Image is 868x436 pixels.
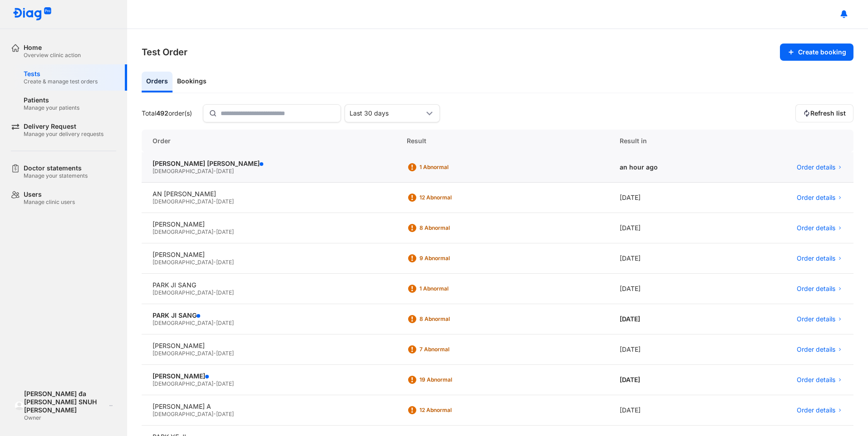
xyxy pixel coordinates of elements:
span: Order details [797,406,835,414]
div: Manage your statements [24,172,88,179]
div: PARK JI SANG [153,281,385,289]
div: Bookings [173,72,211,92]
span: [DATE] [216,380,234,387]
span: [DEMOGRAPHIC_DATA] [153,320,213,326]
span: [DATE] [216,168,234,174]
div: Users [24,190,75,199]
div: [DATE] [609,365,724,395]
div: AN [PERSON_NAME] [153,190,385,198]
div: Manage your delivery requests [24,131,104,138]
div: Tests [24,70,98,78]
span: [DEMOGRAPHIC_DATA] [153,411,213,417]
span: [DATE] [216,228,234,235]
span: Refresh list [810,109,846,117]
div: [PERSON_NAME] [153,342,385,350]
div: Last 30 days [350,109,424,117]
span: [DATE] [216,259,234,266]
span: - [213,289,216,296]
div: Create & manage test orders [24,78,98,85]
span: - [213,320,216,326]
div: Result [396,130,608,152]
span: [DATE] [216,350,234,357]
div: [DATE] [609,274,724,304]
div: 8 Abnormal [419,315,492,323]
span: Order details [797,285,835,293]
div: 7 Abnormal [419,346,492,353]
div: [DATE] [609,304,724,334]
span: [DATE] [216,289,234,296]
div: 1 Abnormal [419,164,492,171]
span: - [213,168,216,174]
div: [PERSON_NAME] [153,220,385,228]
div: Patients [24,96,79,104]
div: [PERSON_NAME] A [153,402,385,411]
span: [DEMOGRAPHIC_DATA] [153,380,213,387]
span: - [213,411,216,417]
span: [DEMOGRAPHIC_DATA] [153,168,213,174]
span: - [213,228,216,235]
button: Refresh list [795,104,853,122]
div: 12 Abnormal [419,407,492,414]
div: [PERSON_NAME] [PERSON_NAME] [153,160,385,168]
span: [DEMOGRAPHIC_DATA] [153,198,213,205]
div: Manage clinic users [24,199,75,206]
span: - [213,198,216,205]
span: [DEMOGRAPHIC_DATA] [153,350,213,357]
div: Order [142,130,396,152]
span: Order details [797,254,835,262]
div: [DATE] [609,334,724,365]
div: Owner [24,414,106,421]
span: Order details [797,224,835,232]
span: [DATE] [216,411,234,417]
span: [DEMOGRAPHIC_DATA] [153,289,213,296]
div: [DATE] [609,213,724,243]
div: [PERSON_NAME] [153,251,385,259]
h3: Test Order [142,46,187,58]
div: [PERSON_NAME] đa [PERSON_NAME] SNUH [PERSON_NAME] [24,390,106,414]
span: 492 [156,109,168,117]
div: Result in [609,130,724,152]
div: Manage your patients [24,104,79,111]
div: 1 Abnormal [419,285,492,292]
div: Orders [142,72,173,92]
div: [DATE] [609,395,724,426]
span: Order details [797,345,835,354]
span: [DEMOGRAPHIC_DATA] [153,228,213,235]
span: Order details [797,194,835,202]
span: - [213,380,216,387]
span: - [213,259,216,266]
div: 12 Abnormal [419,194,492,201]
button: Create booking [780,44,853,61]
div: an hour ago [609,152,724,183]
span: [DEMOGRAPHIC_DATA] [153,259,213,266]
div: [DATE] [609,243,724,274]
div: 9 Abnormal [419,255,492,262]
div: [PERSON_NAME] [153,372,385,380]
span: - [213,350,216,357]
div: Delivery Request [24,122,104,131]
div: PARK JI SANG [153,311,385,320]
div: 19 Abnormal [419,376,492,383]
div: [DATE] [609,183,724,213]
div: Doctor statements [24,164,88,172]
span: [DATE] [216,198,234,205]
div: Total order(s) [142,109,192,117]
div: 8 Abnormal [419,224,492,232]
img: logo [13,7,52,21]
span: Order details [797,163,835,171]
img: logo [15,401,24,411]
span: Order details [797,315,835,323]
div: Home [24,44,81,52]
span: Order details [797,376,835,384]
span: [DATE] [216,320,234,326]
div: Overview clinic action [24,52,81,59]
